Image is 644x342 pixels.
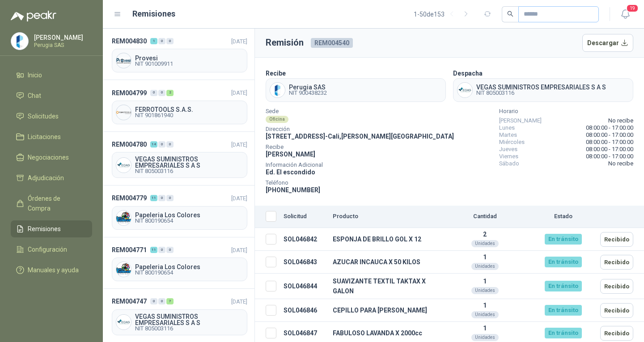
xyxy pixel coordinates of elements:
[280,251,329,274] td: SOL046843
[11,169,92,186] a: Adjudicación
[103,80,254,131] a: REM004799002[DATE] Company LogoFERROTOOLS S.A.S.NIT 901861940
[586,146,633,153] span: 08:00:00 - 17:00:00
[158,298,165,304] div: 0
[11,128,92,145] a: Licitaciones
[530,228,597,251] td: En tránsito
[158,90,165,96] div: 0
[11,108,92,125] a: Solicitudes
[329,299,440,322] td: CEPILLO PARA [PERSON_NAME]
[499,109,633,114] span: Horario
[231,141,247,148] span: [DATE]
[608,117,633,124] span: No recibe
[116,315,131,329] img: Company Logo
[471,287,499,294] div: Unidades
[158,141,165,148] div: 0
[499,139,525,146] span: Miércoles
[28,91,41,101] span: Chat
[471,311,499,318] div: Unidades
[444,325,526,332] p: 1
[11,262,92,279] a: Manuales y ayuda
[158,195,165,201] div: 0
[600,232,633,247] button: Recibido
[231,298,247,305] span: [DATE]
[266,127,454,131] span: Dirección
[499,153,518,160] span: Viernes
[499,124,515,131] span: Lunes
[471,263,499,270] div: Unidades
[499,160,519,167] span: Sábado
[545,234,582,245] div: En tránsito
[116,262,131,277] img: Company Logo
[135,326,243,331] span: NIT 805003116
[600,326,633,341] button: Recibido
[582,34,634,52] button: Descargar
[11,11,56,21] img: Logo peakr
[28,194,84,213] span: Órdenes de Compra
[135,61,243,67] span: NIT 901009911
[471,334,499,341] div: Unidades
[545,328,582,338] div: En tránsito
[329,274,440,299] td: SUAVIZANTE TEXTIL TAKTAX X GALON
[166,38,174,44] div: 0
[116,53,131,68] img: Company Logo
[116,105,131,120] img: Company Logo
[600,255,633,270] button: Recibido
[530,251,597,274] td: En tránsito
[626,4,639,13] span: 19
[280,299,329,322] td: SOL046846
[11,67,92,84] a: Inicio
[414,7,473,21] div: 1 - 50 de 153
[280,206,329,228] th: Solicitud
[289,90,327,96] span: NIT 900438232
[135,218,243,224] span: NIT 800190654
[444,231,526,238] p: 2
[28,132,61,142] span: Licitaciones
[266,133,454,140] span: [STREET_ADDRESS] - Cali , [PERSON_NAME][GEOGRAPHIC_DATA]
[11,220,92,237] a: Remisiones
[34,34,90,41] p: [PERSON_NAME]
[476,90,606,96] span: NIT 805003116
[34,42,90,48] p: Perugia SAS
[135,55,243,61] span: Provesi
[135,270,243,275] span: NIT 800190654
[150,298,157,304] div: 0
[608,160,633,167] span: No recibe
[266,70,286,77] b: Recibe
[530,206,597,228] th: Estado
[150,141,157,148] div: 14
[266,145,454,149] span: Recibe
[132,8,175,20] h1: Remisiones
[150,38,157,44] div: 1
[28,173,64,183] span: Adjudicación
[135,313,243,326] span: VEGAS SUMINISTROS EMPRESARIALES S A S
[586,139,633,146] span: 08:00:00 - 17:00:00
[11,149,92,166] a: Negociaciones
[255,206,280,228] th: Seleccionar/deseleccionar
[28,224,61,234] span: Remisiones
[440,206,530,228] th: Cantidad
[600,279,633,294] button: Recibido
[112,296,147,306] span: REM004747
[166,141,174,148] div: 0
[103,132,254,186] a: REM0047801400[DATE] Company LogoVEGAS SUMINISTROS EMPRESARIALES S A SNIT 805003116
[112,139,147,149] span: REM004780
[476,84,606,90] span: VEGAS SUMINISTROS EMPRESARIALES S A S
[471,240,499,247] div: Unidades
[329,206,440,228] th: Producto
[28,70,42,80] span: Inicio
[444,253,526,261] p: 1
[11,87,92,104] a: Chat
[135,156,243,169] span: VEGAS SUMINISTROS EMPRESARIALES S A S
[28,111,59,121] span: Solicitudes
[329,228,440,251] td: ESPONJA DE BRILLO GOL X 12
[150,195,157,201] div: 11
[545,257,582,267] div: En tránsito
[266,163,454,167] span: Información Adicional
[231,89,247,96] span: [DATE]
[289,84,327,90] span: Perugia SAS
[507,11,513,17] span: search
[11,33,28,50] img: Company Logo
[266,181,454,185] span: Teléfono
[11,190,92,217] a: Órdenes de Compra
[586,131,633,139] span: 08:00:00 - 17:00:00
